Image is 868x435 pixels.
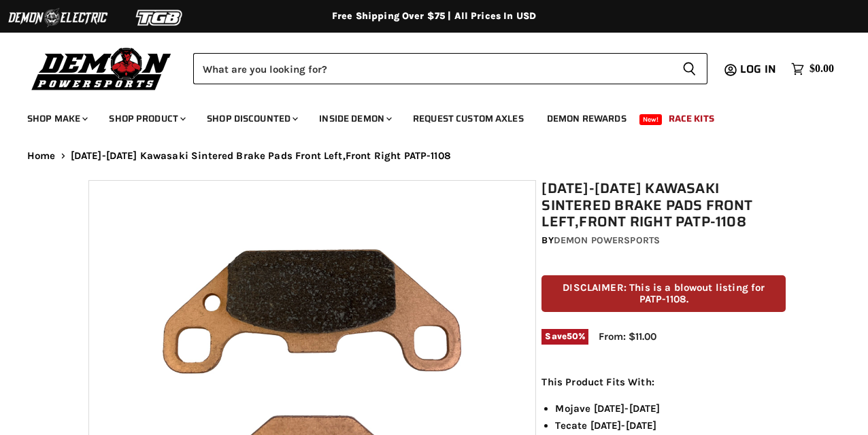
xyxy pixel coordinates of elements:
[537,105,637,133] a: Demon Rewards
[639,114,663,125] span: New!
[541,329,588,344] span: Save %
[309,105,400,133] a: Inside Demon
[27,44,176,92] img: Demon Powersports
[658,105,724,133] a: Race Kits
[99,105,194,133] a: Shop Product
[554,234,660,246] a: Demon Powersports
[71,150,451,162] span: [DATE]-[DATE] Kawasaki Sintered Brake Pads Front Left,Front Right PATP-1108
[403,105,534,133] a: Request Custom Axles
[740,60,776,77] span: Log in
[567,331,578,341] span: 50
[599,330,656,343] span: From: $11.00
[17,99,831,133] ul: Main menu
[734,63,784,75] a: Log in
[541,374,786,390] p: This Product Fits With:
[17,105,96,133] a: Shop Make
[809,63,834,75] span: $0.00
[109,5,211,31] img: TGB Logo 2
[541,275,786,313] p: DISCLAIMER: This is a blowout listing for PATP-1108.
[193,53,707,84] form: Product
[541,180,786,230] h1: [DATE]-[DATE] Kawasaki Sintered Brake Pads Front Left,Front Right PATP-1108
[7,5,109,31] img: Demon Electric Logo 2
[555,400,786,417] li: Mojave [DATE]-[DATE]
[784,59,841,79] a: $0.00
[555,417,786,434] li: Tecate [DATE]-[DATE]
[197,105,306,133] a: Shop Discounted
[541,233,786,248] div: by
[193,53,671,84] input: Search
[27,150,56,162] a: Home
[671,53,707,84] button: Search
